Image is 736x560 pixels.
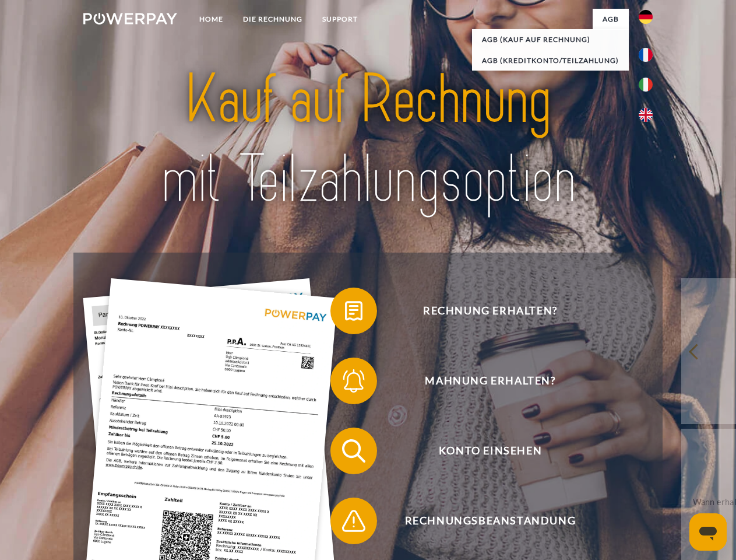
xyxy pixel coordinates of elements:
[347,498,633,544] span: Rechnungsbeanstandung
[233,9,312,30] a: DIE RECHNUNG
[347,428,633,474] span: Konto einsehen
[639,10,653,24] img: de
[639,108,653,122] img: en
[639,48,653,62] img: fr
[189,9,233,30] a: Home
[689,513,727,551] iframe: Schaltfläche zum Öffnen des Messaging-Fensters
[472,50,629,71] a: AGB (Kreditkonto/Teilzahlung)
[639,78,653,92] img: it
[330,428,633,474] button: Konto einsehen
[339,436,368,466] img: qb_search.svg
[347,358,633,404] span: Mahnung erhalten?
[330,288,633,334] button: Rechnung erhalten?
[472,29,629,50] a: AGB (Kauf auf Rechnung)
[339,366,368,395] img: qb_bell.svg
[347,288,633,334] span: Rechnung erhalten?
[330,498,633,544] button: Rechnungsbeanstandung
[83,13,177,24] img: logo-powerpay-white.svg
[339,506,368,535] img: qb_warning.svg
[312,9,368,30] a: SUPPORT
[339,296,368,325] img: qb_bill.svg
[593,9,629,30] a: agb
[330,358,633,404] button: Mahnung erhalten?
[111,56,625,223] img: title-powerpay_de.svg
